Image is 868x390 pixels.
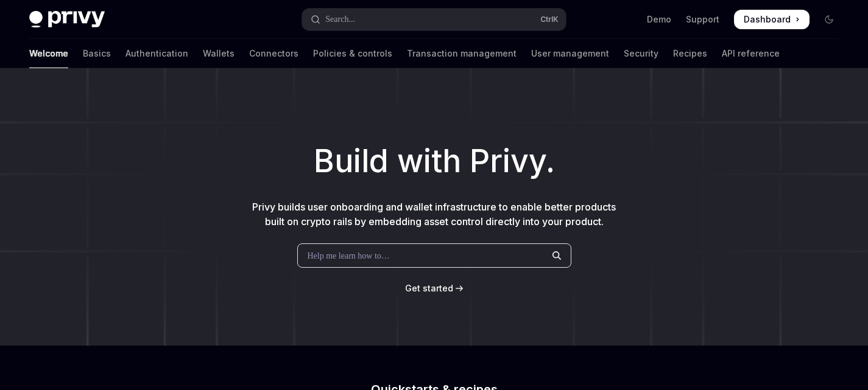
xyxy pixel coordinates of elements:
a: API reference [722,39,780,68]
a: Policies & controls [313,39,392,68]
a: Transaction management [407,39,517,68]
a: Recipes [673,39,707,68]
a: Welcome [29,39,68,68]
a: User management [531,39,609,68]
button: Open search [302,9,565,30]
button: Toggle dark mode [819,10,839,29]
a: Support [686,13,719,26]
a: Security [624,39,658,68]
img: dark logo [29,11,105,28]
div: Search... [325,12,355,27]
a: Get started [405,282,453,294]
a: Authentication [125,39,188,68]
span: Ctrl K [540,15,559,24]
h1: Build with Privy. [19,138,849,185]
a: Wallets [203,39,235,68]
a: Connectors [249,39,298,68]
a: Basics [83,39,111,68]
span: Dashboard [744,13,791,26]
span: Get started [405,283,453,293]
span: Help me learn how to… [308,249,390,262]
span: Privy builds user onboarding and wallet infrastructure to enable better products built on crypto ... [252,201,616,228]
a: Dashboard [734,10,810,29]
a: Demo [647,13,671,26]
